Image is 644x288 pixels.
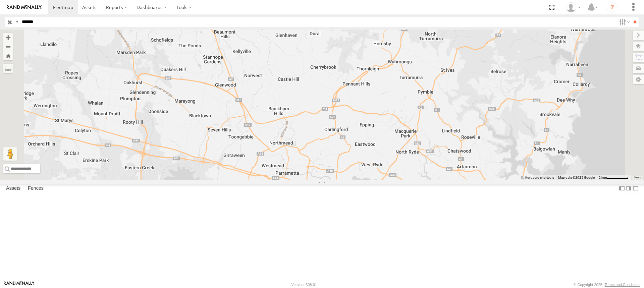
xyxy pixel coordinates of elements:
[625,184,632,193] label: Dock Summary Table to the Right
[3,33,13,42] button: Zoom in
[3,51,13,60] button: Zoom Home
[558,176,595,179] span: Map data ©2025 Google
[3,184,24,193] label: Assets
[3,147,17,161] button: Drag Pegman onto the map to open Street View
[14,17,19,27] label: Search Query
[24,184,47,193] label: Fences
[4,281,35,288] a: Visit our Website
[3,42,13,51] button: Zoom out
[597,175,631,180] button: Map scale: 2 km per 63 pixels
[616,17,631,27] label: Search Filter Options
[632,184,639,193] label: Hide Summary Table
[3,64,13,73] label: Measure
[619,184,625,193] label: Dock Summary Table to the Left
[634,176,641,179] a: Terms (opens in new tab)
[574,283,640,287] div: © Copyright 2025 -
[599,176,606,179] span: 2 km
[563,2,583,12] div: Tye Clark
[525,175,554,180] button: Keyboard shortcuts
[607,2,618,13] i: ?
[605,283,640,287] a: Terms and Conditions
[633,75,644,84] label: Map Settings
[7,5,42,10] img: rand-logo.svg
[291,283,317,287] div: Version: 308.01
